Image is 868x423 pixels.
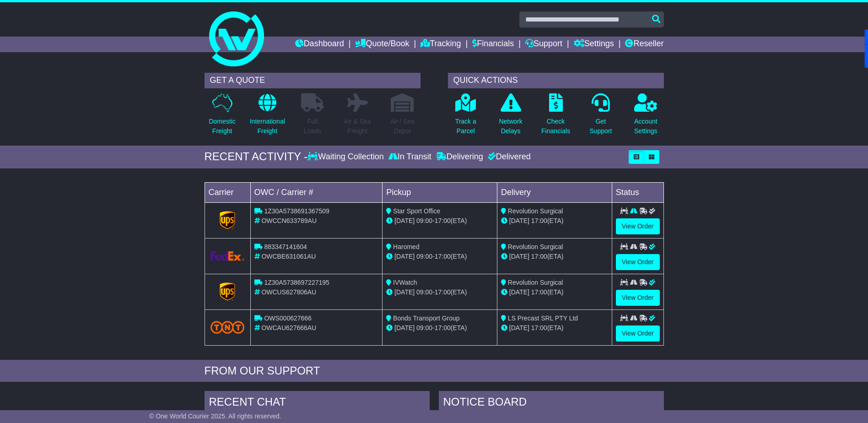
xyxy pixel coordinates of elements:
[416,288,432,296] span: 09:00
[220,282,235,301] img: GetCarrierServiceLogo
[439,391,664,416] div: NOTICE BOARD
[448,73,664,88] div: QUICK ACTIONS
[344,117,371,136] p: Air & Sea Freight
[508,279,563,286] span: Revolution Surgical
[393,207,440,215] span: Star Sport Office
[531,288,547,296] span: 17:00
[205,182,250,202] td: Carrier
[301,117,324,136] p: Full Loads
[531,253,547,260] span: 17:00
[250,182,383,202] td: OWC / Carrier #
[508,207,563,215] span: Revolution Surgical
[220,211,235,229] img: GetCarrierServiceLogo
[616,290,660,306] a: View Order
[205,391,430,416] div: RECENT CHAT
[531,324,547,331] span: 17:00
[261,288,316,296] span: OWCUS627806AU
[574,37,614,52] a: Settings
[393,279,417,286] span: IVWatch
[261,253,316,260] span: OWCBE631061AU
[501,216,608,226] div: (ETA)
[355,37,409,52] a: Quote/Book
[149,412,281,420] span: © One World Courier 2025. All rights reserved.
[634,93,658,141] a: AccountSettings
[295,37,344,52] a: Dashboard
[386,287,493,297] div: - (ETA)
[205,150,308,163] div: RECENT ACTIVITY -
[612,182,663,202] td: Status
[209,117,235,136] p: Domestic Freight
[435,217,451,224] span: 17:00
[485,152,531,162] div: Delivered
[264,315,312,322] span: OWS000627666
[386,323,493,333] div: - (ETA)
[205,364,664,378] div: FROM OUR SUPPORT
[589,117,612,136] p: Get Support
[455,93,477,141] a: Track aParcel
[616,218,660,234] a: View Order
[208,93,236,141] a: DomesticFreight
[386,216,493,226] div: - (ETA)
[498,93,523,141] a: NetworkDelays
[508,315,578,322] span: LS Precast SRL PTY Ltd
[589,93,612,141] a: GetSupport
[455,117,476,136] p: Track a Parcel
[541,93,571,141] a: CheckFinancials
[497,182,612,202] td: Delivery
[472,37,514,52] a: Financials
[625,37,663,52] a: Reseller
[435,253,451,260] span: 17:00
[508,243,563,250] span: Revolution Surgical
[509,324,529,331] span: [DATE]
[307,152,386,162] div: Waiting Collection
[264,207,329,215] span: 1Z30A5738691367509
[416,217,432,224] span: 09:00
[616,325,660,342] a: View Order
[434,152,485,162] div: Delivering
[261,324,316,331] span: OWCAU627666AU
[435,324,451,331] span: 17:00
[509,253,529,260] span: [DATE]
[249,93,286,141] a: InternationalFreight
[416,324,432,331] span: 09:00
[250,117,285,136] p: International Freight
[531,217,547,224] span: 17:00
[383,182,497,202] td: Pickup
[634,117,658,136] p: Account Settings
[501,323,608,333] div: (ETA)
[210,251,245,261] img: GetCarrierServiceLogo
[435,288,451,296] span: 17:00
[616,254,660,270] a: View Order
[261,217,317,224] span: OWCCN633789AU
[264,243,307,250] span: 883347141604
[416,253,432,260] span: 09:00
[210,321,245,333] img: TNT_Domestic.png
[509,217,529,224] span: [DATE]
[525,37,562,52] a: Support
[394,288,415,296] span: [DATE]
[394,253,415,260] span: [DATE]
[501,287,608,297] div: (ETA)
[390,117,415,136] p: Air / Sea Depot
[421,37,461,52] a: Tracking
[509,288,529,296] span: [DATE]
[501,252,608,261] div: (ETA)
[386,152,434,162] div: In Transit
[264,279,329,286] span: 1Z30A5738697227195
[541,117,570,136] p: Check Financials
[393,315,460,322] span: Bonds Transport Group
[205,73,421,88] div: GET A QUOTE
[499,117,522,136] p: Network Delays
[393,243,420,250] span: Haromed
[394,324,415,331] span: [DATE]
[394,217,415,224] span: [DATE]
[386,252,493,261] div: - (ETA)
